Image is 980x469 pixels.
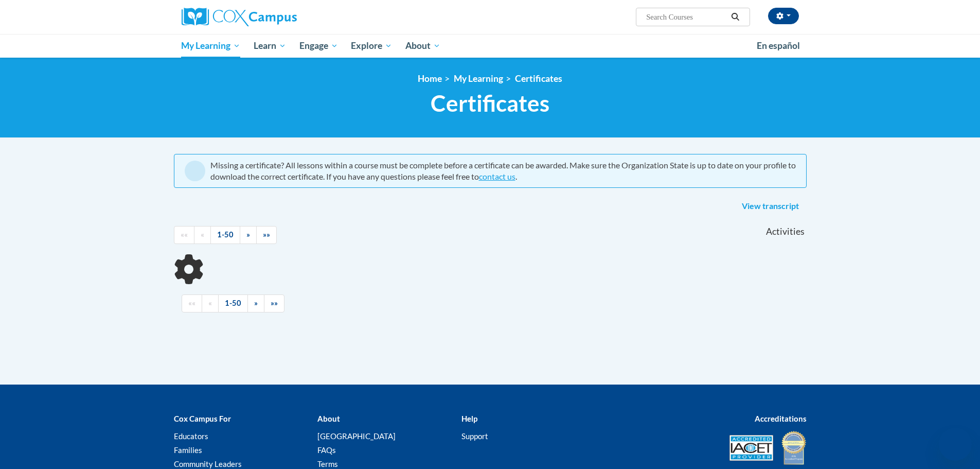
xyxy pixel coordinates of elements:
[768,8,799,24] button: Account Settings
[317,414,340,423] b: About
[264,294,284,312] a: End
[174,431,208,441] a: Educators
[515,73,562,84] a: Certificates
[240,226,257,244] a: Next
[399,34,447,58] a: About
[729,435,773,461] img: Accredited IACET® Provider
[939,428,972,461] iframe: Button to launch messaging window
[351,40,392,52] span: Explore
[405,40,440,52] span: About
[479,171,515,181] a: contact us
[317,459,338,468] a: Terms
[755,414,807,423] b: Accreditations
[254,40,286,52] span: Learn
[174,445,202,455] a: Families
[750,35,807,57] a: En español
[271,299,278,307] span: »»
[210,160,796,182] div: Missing a certificate? All lessons within a course must be complete before a certificate can be a...
[418,73,442,84] a: Home
[188,299,195,307] span: ««
[208,299,212,307] span: «
[210,226,240,244] a: 1-50
[202,294,219,312] a: Previous
[317,445,336,455] a: FAQs
[254,299,258,307] span: »
[201,230,204,239] span: «
[247,34,293,58] a: Learn
[174,459,242,468] a: Community Leaders
[317,431,396,441] a: [GEOGRAPHIC_DATA]
[256,226,277,244] a: End
[766,226,805,237] span: Activities
[454,73,503,84] a: My Learning
[218,294,248,312] a: 1-50
[166,34,814,58] div: Main menu
[431,90,549,117] span: Certificates
[461,431,488,441] a: Support
[182,294,202,312] a: Begining
[727,11,743,23] button: Search
[246,230,250,239] span: »
[299,40,338,52] span: Engage
[174,414,231,423] b: Cox Campus For
[344,34,399,58] a: Explore
[194,226,211,244] a: Previous
[734,198,807,215] a: View transcript
[182,8,297,26] img: Cox Campus
[781,430,807,466] img: IDA® Accredited
[757,40,800,51] span: En español
[181,40,240,52] span: My Learning
[174,226,194,244] a: Begining
[181,230,188,239] span: ««
[263,230,270,239] span: »»
[645,11,727,23] input: Search Courses
[182,8,377,26] a: Cox Campus
[293,34,345,58] a: Engage
[461,414,477,423] b: Help
[175,34,247,58] a: My Learning
[247,294,264,312] a: Next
